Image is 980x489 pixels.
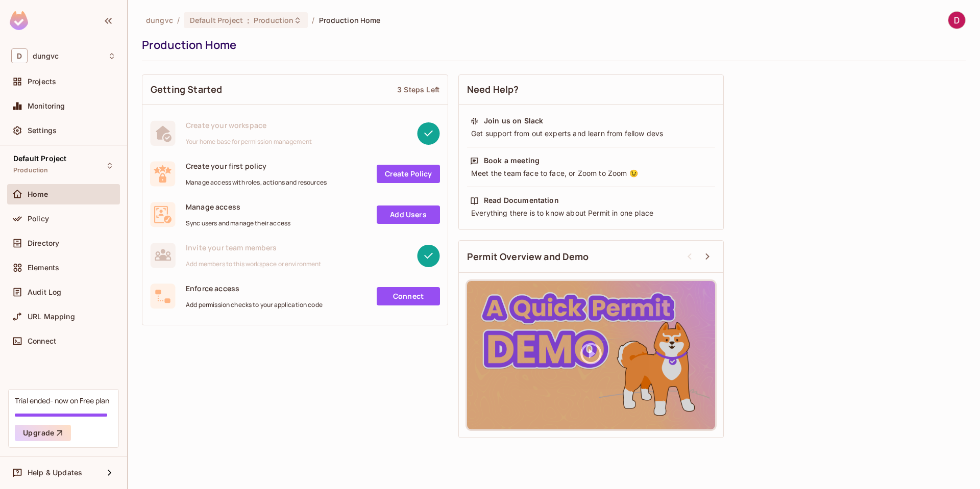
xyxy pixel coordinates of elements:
span: Enforce access [186,284,323,293]
span: Home [28,190,48,198]
span: Production [13,166,48,174]
img: Dung Vo [948,12,965,29]
li: / [177,15,180,25]
span: Sync users and manage their access [186,219,290,227]
span: Create your first policy [186,161,327,171]
span: Invite your team members [186,243,322,252]
span: Manage access with roles, actions and resources [186,178,327,187]
span: URL Mapping [28,313,75,321]
span: Audit Log [28,288,61,296]
div: Meet the team face to face, or Zoom to Zoom 😉 [470,168,712,178]
span: : [247,16,250,24]
div: Production Home [142,37,961,53]
span: Manage access [186,202,290,212]
a: Connect [377,287,440,305]
a: Create Policy [377,165,440,183]
span: Policy [28,215,49,223]
span: Monitoring [28,102,65,110]
span: Getting Started [151,83,222,96]
div: Join us on Slack [484,116,543,126]
div: Trial ended- now on Free plan [15,396,109,405]
span: Directory [28,239,59,247]
span: Connect [28,337,56,345]
button: Upgrade [15,425,71,441]
div: Everything there is to know about Permit in one place [470,208,712,218]
div: Read Documentation [484,195,559,205]
span: Need Help? [467,83,519,96]
span: the active workspace [146,15,173,25]
span: Production [254,15,293,25]
span: Create your workspace [186,120,312,130]
span: Workspace: dungvc [33,52,59,60]
span: Add members to this workspace or environment [186,260,322,268]
span: Add permission checks to your application code [186,301,323,309]
span: Production Home [319,15,381,25]
span: Your home base for permission management [186,138,312,146]
span: Permit Overview and Demo [467,250,589,263]
span: Default Project [13,155,66,163]
div: Book a meeting [484,156,540,166]
a: Add Users [377,205,440,224]
span: Projects [28,78,56,86]
span: Settings [28,126,57,135]
span: Help & Updates [28,469,82,477]
span: D [11,48,28,63]
li: / [312,15,314,25]
img: SReyMgAAAABJRU5ErkJggg== [10,11,28,30]
span: Default Project [190,15,243,25]
div: 3 Steps Left [397,85,439,94]
div: Get support from out experts and learn from fellow devs [470,128,712,139]
span: Elements [28,264,59,272]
